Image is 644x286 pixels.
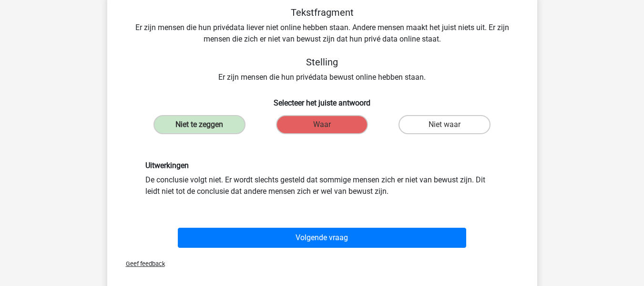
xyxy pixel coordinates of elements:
h5: Tekstfragment [123,7,522,18]
div: De conclusie volgt niet. Er wordt slechts gesteld dat sommige mensen zich er niet van bewust zijn... [138,161,506,197]
label: Niet te zeggen [153,115,245,134]
div: Er zijn mensen die hun privédata liever niet online hebben staan. Andere mensen maakt het juist n... [123,7,522,83]
h5: Stelling [123,56,522,68]
h6: Selecteer het juiste antwoord [123,91,522,107]
button: Volgende vraag [178,228,466,248]
label: Niet waar [399,115,491,134]
h6: Uitwerkingen [145,161,499,170]
label: Waar [276,115,368,134]
span: Geef feedback [118,260,165,267]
